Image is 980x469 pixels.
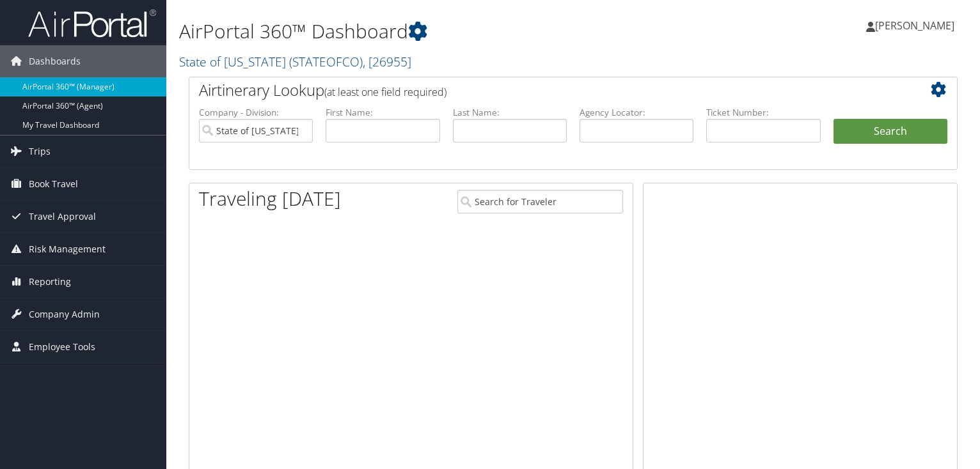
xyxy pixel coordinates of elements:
span: Trips [29,135,51,167]
span: , [ 26955 ] [363,53,411,70]
a: [PERSON_NAME] [866,6,967,45]
h1: Traveling [DATE] [199,185,341,212]
span: Book Travel [29,168,78,200]
button: Search [834,119,947,144]
label: Agency Locator: [580,106,693,119]
span: Dashboards [29,45,81,77]
span: (at least one field required) [324,85,447,99]
a: State of [US_STATE] [179,53,411,70]
span: [PERSON_NAME] [875,19,954,33]
img: airportal-logo.png [28,8,156,38]
input: Search for Traveler [457,190,623,213]
label: Ticket Number: [706,106,820,119]
span: Employee Tools [29,331,95,363]
span: Travel Approval [29,201,96,233]
span: Company Admin [29,298,100,330]
span: Risk Management [29,233,106,265]
h2: Airtinerary Lookup [199,79,883,101]
h1: AirPortal 360™ Dashboard [179,18,704,45]
span: Reporting [29,266,71,298]
label: Last Name: [453,106,567,119]
span: ( STATEOFCO ) [289,53,363,70]
label: First Name: [326,106,439,119]
label: Company - Division: [199,106,313,119]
